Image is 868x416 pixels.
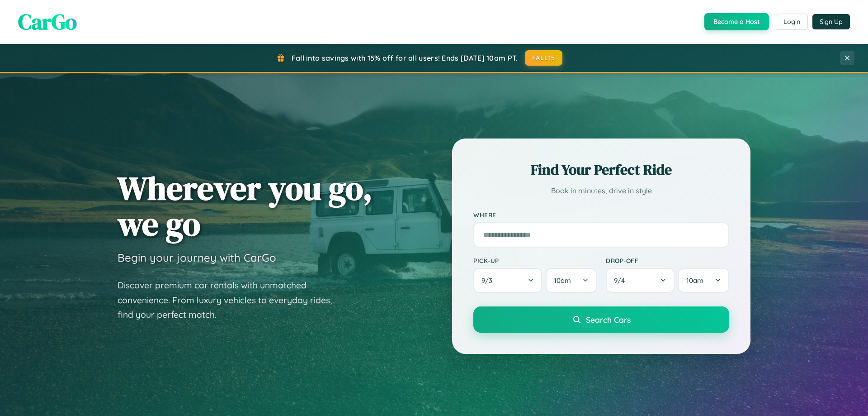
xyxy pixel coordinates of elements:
[586,315,631,325] span: Search Cars
[678,268,729,293] button: 10am
[704,13,769,30] button: Become a Host
[525,50,563,66] button: FALL15
[473,306,729,333] button: Search Cars
[473,257,597,264] label: Pick-up
[481,276,497,285] span: 9 / 3
[776,14,808,30] button: Login
[606,257,729,264] label: Drop-off
[118,170,373,242] h1: Wherever you go, we go
[614,276,629,285] span: 9 / 4
[546,268,597,293] button: 10am
[473,160,729,180] h2: Find Your Perfect Ride
[473,211,729,219] label: Where
[18,7,77,37] span: CarGo
[473,268,542,293] button: 9/3
[606,268,675,293] button: 9/4
[473,184,729,197] p: Book in minutes, drive in style
[812,14,850,29] button: Sign Up
[686,276,703,285] span: 10am
[118,278,344,322] p: Discover premium car rentals with unmatched convenience. From luxury vehicles to everyday rides, ...
[554,276,571,285] span: 10am
[292,53,518,62] span: Fall into savings with 15% off for all users! Ends [DATE] 10am PT.
[118,251,276,264] h3: Begin your journey with CarGo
